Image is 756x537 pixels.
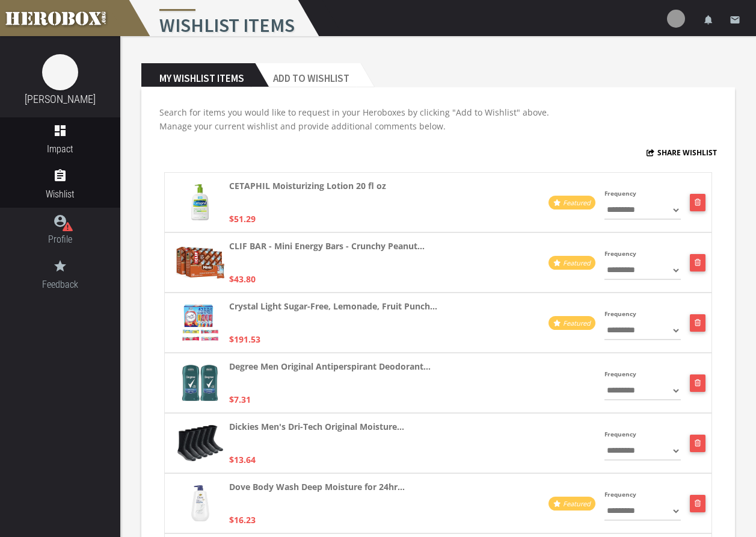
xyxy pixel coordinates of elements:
label: Frequency [604,488,636,501]
label: Frequency [604,247,636,261]
label: Frequency [604,427,636,441]
button: Share Wishlist [647,146,718,160]
i: assignment [53,169,67,183]
p: Search for items you would like to request in your Heroboxes by clicking "Add to Wishlist" above.... [159,105,717,133]
label: Frequency [604,307,636,321]
p: $191.53 [229,332,260,346]
img: image [42,54,78,90]
strong: Dove Body Wash Deep Moisture for 24hr... [229,480,405,494]
img: 71SHZyi-qyL._AC_UL320_.jpg [191,184,209,220]
label: Frequency [604,367,636,381]
i: Featured [563,198,591,207]
img: 71cBYwpD+ML._AC_UL320_.jpg [182,305,218,341]
i: notifications [703,14,714,25]
img: user-image [667,10,685,28]
img: 9171uzu8PEL._AC_UL320_.jpg [177,425,223,461]
i: Featured [563,258,591,267]
p: $13.64 [229,453,256,467]
label: Frequency [604,187,636,200]
i: email [730,14,740,25]
strong: CLIF BAR - Mini Energy Bars - Crunchy Peanut... [229,239,425,253]
p: $51.29 [229,212,256,226]
h2: My Wishlist Items [141,63,255,87]
strong: Degree Men Original Antiperspirant Deodorant... [229,359,431,373]
strong: Dickies Men's Dri-Tech Original Moisture... [229,420,404,433]
p: $43.80 [229,272,256,286]
a: [PERSON_NAME] [25,93,96,105]
strong: CETAPHIL Moisturizing Lotion 20 fl oz [229,179,386,193]
p: $16.23 [229,513,256,527]
p: $7.31 [229,393,251,406]
i: Featured [563,499,591,508]
i: Featured [563,318,591,327]
img: 81Z3Hg6+ueL._AC_UL320_.jpg [176,247,224,279]
img: 81Xu5Vq4goL._AC_UL320_.jpg [182,365,218,401]
h2: Add to Wishlist [255,63,360,87]
img: 71JxjmbExxL._AC_UL320_.jpg [191,485,209,521]
strong: Crystal Light Sugar-Free, Lemonade, Fruit Punch... [229,299,437,313]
